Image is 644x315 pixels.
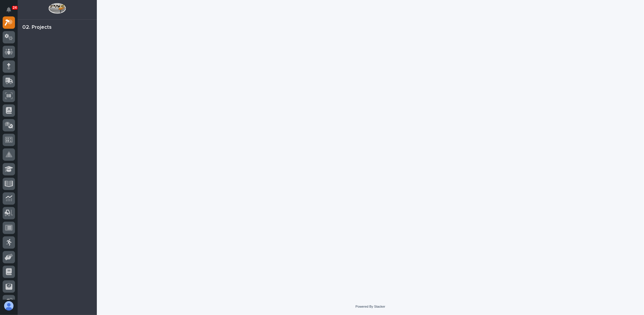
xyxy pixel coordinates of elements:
[356,305,385,308] a: Powered By Stacker
[48,3,66,14] img: Workspace Logo
[22,24,52,31] div: 02. Projects
[7,7,15,16] div: Notifications24
[3,300,15,312] button: users-avatar
[3,4,15,16] button: Notifications
[13,6,17,10] p: 24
